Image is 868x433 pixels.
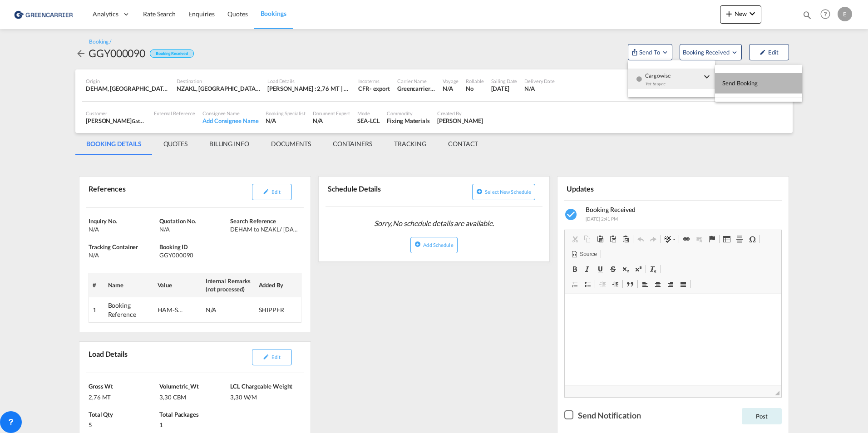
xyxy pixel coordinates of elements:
[636,76,642,82] md-icon: icon-checkbox-blank-circle
[645,77,701,96] div: Yet to sync
[9,9,207,19] body: Editor, editor2
[701,71,712,82] md-icon: icon-chevron-down
[645,69,701,77] span: Cargowise
[722,76,758,90] span: Send Booking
